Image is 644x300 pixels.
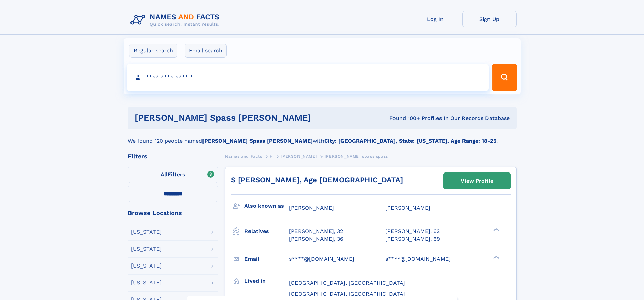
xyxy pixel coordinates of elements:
[385,235,440,243] a: [PERSON_NAME], 69
[492,255,500,259] div: ❯
[444,173,510,189] a: View Profile
[289,205,334,211] span: [PERSON_NAME]
[270,152,273,160] a: H
[408,11,462,27] a: Log In
[231,176,403,184] a: S [PERSON_NAME], Age [DEMOGRAPHIC_DATA]
[385,228,440,235] a: [PERSON_NAME], 62
[289,235,343,243] a: [PERSON_NAME], 36
[244,226,289,237] h3: Relatives
[131,229,162,235] div: [US_STATE]
[289,291,405,297] span: [GEOGRAPHIC_DATA], [GEOGRAPHIC_DATA]
[131,280,162,285] div: [US_STATE]
[350,115,510,122] div: Found 100+ Profiles In Our Records Database
[128,167,218,183] label: Filters
[281,152,317,160] a: [PERSON_NAME]
[270,154,273,159] span: H
[131,263,162,269] div: [US_STATE]
[128,153,218,159] div: Filters
[128,129,517,145] div: We found 120 people named with .
[202,138,313,144] b: [PERSON_NAME] Spass [PERSON_NAME]
[325,154,388,159] span: [PERSON_NAME] spass spass
[244,253,289,265] h3: Email
[185,44,227,58] label: Email search
[244,200,289,212] h3: Also known as
[289,280,405,286] span: [GEOGRAPHIC_DATA], [GEOGRAPHIC_DATA]
[225,152,262,160] a: Names and Facts
[289,228,343,235] a: [PERSON_NAME], 32
[462,11,517,27] a: Sign Up
[129,44,177,58] label: Regular search
[461,173,493,189] div: View Profile
[131,246,162,252] div: [US_STATE]
[128,210,218,216] div: Browse Locations
[281,154,317,159] span: [PERSON_NAME]
[135,114,350,122] h1: [PERSON_NAME] spass [PERSON_NAME]
[492,64,517,91] button: Search Button
[128,11,225,29] img: Logo Names and Facts
[324,138,496,144] b: City: [GEOGRAPHIC_DATA], State: [US_STATE], Age Range: 18-25
[385,205,430,211] span: [PERSON_NAME]
[492,228,500,232] div: ❯
[161,171,168,178] span: All
[244,275,289,287] h3: Lived in
[127,64,489,91] input: search input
